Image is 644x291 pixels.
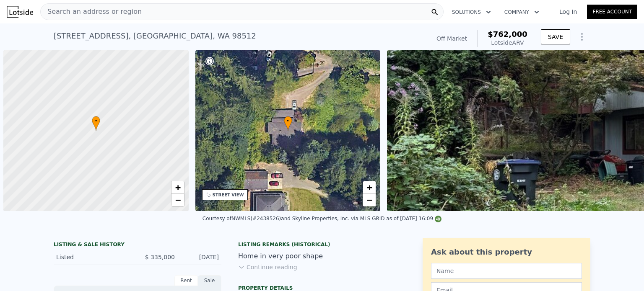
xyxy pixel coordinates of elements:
[56,253,131,261] div: Listed
[182,253,219,261] div: [DATE]
[145,254,175,260] span: $ 335,000
[435,216,441,222] img: NWMLS Logo
[7,6,33,18] img: Lotside
[54,241,221,250] div: LISTING & SALE HISTORY
[174,275,198,286] div: Rent
[41,7,142,17] span: Search an address or region
[363,181,376,194] a: Zoom in
[367,182,372,193] span: +
[92,116,100,131] div: •
[541,29,570,44] button: SAVE
[498,5,546,20] button: Company
[238,241,406,248] div: Listing Remarks (Historical)
[238,251,406,261] div: Home in very poor shape
[488,30,527,39] span: $762,000
[587,5,637,19] a: Free Account
[54,30,256,42] div: [STREET_ADDRESS] , [GEOGRAPHIC_DATA] , WA 98512
[238,263,297,271] button: Continue reading
[574,28,590,45] button: Show Options
[284,117,292,125] span: •
[284,116,292,131] div: •
[198,275,221,286] div: Sale
[203,216,441,221] div: Courtesy of NWMLS (#2438526) and Skyline Properties, Inc. via MLS GRID as of [DATE] 16:09
[488,39,527,47] div: Lotside ARV
[367,195,372,205] span: −
[213,192,244,198] div: STREET VIEW
[171,194,184,206] a: Zoom out
[171,181,184,194] a: Zoom in
[431,246,582,258] div: Ask about this property
[92,117,100,125] span: •
[445,5,498,20] button: Solutions
[363,194,376,206] a: Zoom out
[175,182,180,193] span: +
[175,195,180,205] span: −
[436,34,467,43] div: Off Market
[431,263,582,279] input: Name
[549,8,587,16] a: Log In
